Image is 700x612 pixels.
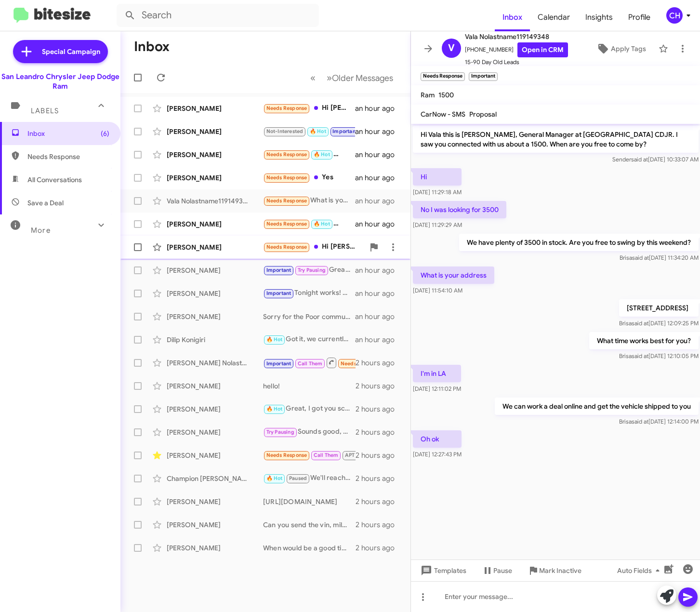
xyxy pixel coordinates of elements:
span: [DATE] 11:29:18 AM [413,188,462,196]
div: Can you send the vin, mileage and photos? [263,520,356,530]
span: said at [631,418,648,425]
div: Dilip Konigiri [167,335,263,345]
span: Pause [493,562,512,579]
div: [PERSON_NAME] [167,312,263,321]
span: said at [632,254,648,261]
div: Hi [PERSON_NAME], if you are pay me good price I would sell it to you. [263,241,364,253]
span: Inbox [27,129,109,138]
span: Needs Response [266,244,307,250]
a: Insights [578,3,621,31]
span: Important [332,128,357,134]
a: Open in CRM [517,42,568,57]
span: Brisa [DATE] 12:14:00 PM [619,418,698,425]
a: Calendar [530,3,578,31]
span: [DATE] 12:27:43 PM [413,451,462,458]
span: said at [631,156,647,163]
span: [DATE] 12:11:02 PM [413,385,461,392]
div: [PERSON_NAME] [167,266,263,275]
span: Older Messages [332,73,393,83]
div: 2 hours ago [356,451,402,460]
div: an hour ago [355,266,402,275]
div: an hour ago [355,335,402,345]
span: said at [631,352,648,359]
span: CarNow - SMS [421,110,465,119]
span: 🔥 Hot [266,475,283,481]
span: Brisa [DATE] 12:09:25 PM [619,319,698,327]
div: [PERSON_NAME] [167,127,263,136]
div: Got it, we currently only have gas models left in stock. Are you open to that option? [263,334,355,345]
span: Important [266,360,291,367]
span: Sender [DATE] 10:33:07 AM [612,156,698,163]
span: Needs Response [266,105,307,111]
span: Needs Response [266,452,307,458]
div: Hi [PERSON_NAME]- my husband is on his way and he ask for you? [263,126,355,137]
span: Needs Response [266,221,307,227]
button: Previous [304,68,321,88]
span: 15-90 Day Old Leads [465,57,568,67]
div: [PERSON_NAME] [167,451,263,460]
button: Next [321,68,399,88]
div: an hour ago [355,104,402,113]
span: Needs Response [27,152,109,161]
p: [STREET_ADDRESS] [619,299,698,317]
p: No I was looking for 3500 [413,201,506,218]
div: [PERSON_NAME] [167,173,263,183]
div: an hour ago [355,289,402,298]
span: Special Campaign [42,47,100,56]
div: [PERSON_NAME] [167,381,263,391]
div: What is your address [263,195,355,206]
span: 🔥 Hot [314,151,330,158]
div: Hi [PERSON_NAME] - I'm interested in a two door manual but you guys don't have them on sale anymo... [263,103,355,114]
div: [PERSON_NAME] [167,404,263,414]
div: CH [666,7,683,24]
a: Special Campaign [13,40,108,63]
div: Champion [PERSON_NAME] [167,474,263,483]
div: Great, I got you scheduled for [DATE] (29th) \ at 10 am [263,403,356,414]
p: I'm in LA [413,365,461,382]
div: an hour ago [355,219,402,229]
div: 2 hours ago [356,358,402,368]
span: Important [266,290,291,296]
div: When would be a good time for you to swing by for an appraisal? [263,543,356,553]
nav: Page navigation example [305,68,399,88]
div: Podría darme información sobre el gladiador [263,149,355,160]
span: [PHONE_NUMBER] [465,42,568,57]
div: [PERSON_NAME] Nolastname120289962 [167,358,263,368]
span: V [448,40,455,56]
button: CH [658,7,689,24]
span: » [327,72,332,84]
span: 🔥 Hot [266,406,283,412]
p: Hi Vala this is [PERSON_NAME], General Manager at [GEOGRAPHIC_DATA] CDJR. I saw you connected wit... [413,126,699,153]
span: 1500 [438,91,454,99]
p: We can work a deal online and get the vehicle shipped to you [494,398,698,415]
span: Templates [419,562,466,579]
div: 2 hours ago [356,543,402,553]
span: said at [631,319,648,327]
div: [PERSON_NAME] [167,219,263,229]
span: Proposal [469,110,497,119]
div: an hour ago [355,312,402,321]
span: More [31,226,51,235]
small: Important [469,72,498,81]
div: [PERSON_NAME] [167,242,263,252]
span: Save a Deal [27,198,64,208]
div: Which corvette [263,218,355,229]
a: Profile [621,3,658,31]
div: Sorry for the Poor communication. I reviewed your profile and i did not see any emails. Feel free... [263,312,355,321]
div: an hour ago [355,196,402,206]
div: Tonight works! What time are you thinking? We’ll be ready to appraise your Wrangler Unlimited. [263,288,355,299]
span: Apply Tags [611,40,646,57]
span: Needs Response [341,360,382,367]
button: Pause [474,562,520,579]
div: [PERSON_NAME] [167,543,263,553]
small: Needs Response [421,72,465,81]
div: Inbound Call [263,357,356,369]
span: Try Pausing [298,267,326,273]
p: What is your address [413,266,494,284]
span: Labels [31,106,59,115]
span: Brisa [DATE] 11:34:20 AM [619,254,698,261]
div: [PERSON_NAME] [167,289,263,298]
